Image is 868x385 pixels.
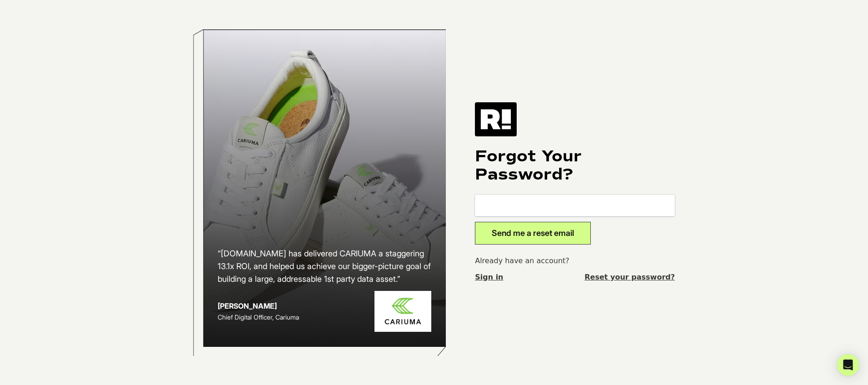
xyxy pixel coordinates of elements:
[475,272,503,283] a: Sign in
[475,222,591,245] button: Send me a reset email
[374,291,431,332] img: Cariuma
[475,255,675,266] p: Already have an account?
[218,313,299,321] span: Chief Digital Officer, Cariuma
[218,301,277,310] strong: [PERSON_NAME]
[584,272,675,283] a: Reset your password?
[475,102,517,136] img: Retention.com
[475,147,675,184] h1: Forgot Your Password?
[218,247,431,285] h2: “[DOMAIN_NAME] has delivered CARIUMA a staggering 13.1x ROI, and helped us achieve our bigger-pic...
[837,354,859,376] div: Open Intercom Messenger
